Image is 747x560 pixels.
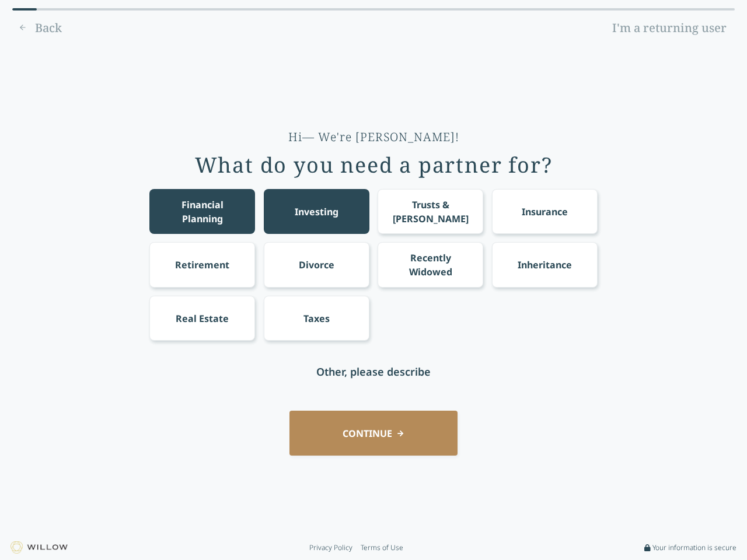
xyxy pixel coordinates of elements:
[195,153,553,177] div: What do you need a partner for?
[289,411,458,456] button: CONTINUE
[518,258,572,272] div: Inheritance
[299,258,334,272] div: Divorce
[389,198,473,226] div: Trusts & [PERSON_NAME]
[175,258,229,272] div: Retirement
[288,129,459,145] div: Hi— We're [PERSON_NAME]!
[12,8,37,10] div: 0% complete
[11,541,68,554] img: Willow logo
[652,543,736,552] span: Your information is secure
[522,205,568,219] div: Insurance
[295,205,338,219] div: Investing
[176,311,229,325] div: Real Estate
[316,363,431,380] div: Other, please describe
[389,251,473,279] div: Recently Widowed
[160,198,245,226] div: Financial Planning
[303,311,330,325] div: Taxes
[309,543,352,552] a: Privacy Policy
[604,19,735,37] a: I'm a returning user
[361,543,403,552] a: Terms of Use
